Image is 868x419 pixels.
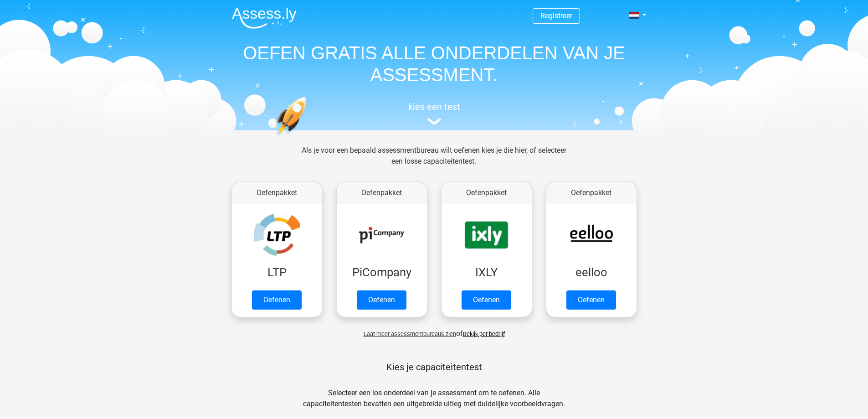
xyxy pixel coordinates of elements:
[427,118,441,125] img: assessment
[540,11,572,20] a: Registreer
[225,321,644,339] div: of
[252,290,302,310] a: Oefenen
[225,42,644,86] h1: OEFEN GRATIS ALLE ONDERDELEN VAN JE ASSESSMENT.
[225,101,644,112] h5: kies een test
[357,290,406,310] a: Oefenen
[275,97,342,179] img: oefenen
[240,362,629,372] h5: Kies je capaciteitentest
[364,331,456,337] span: Laat meer assessmentbureaus zien
[225,101,644,125] a: kies een test
[232,7,297,29] img: Assessly
[294,145,574,178] div: Als je voor een bepaald assessmentbureau wilt oefenen kies je die hier, of selecteer een losse ca...
[462,290,511,310] a: Oefenen
[463,331,505,337] a: Bekijk per bedrijf
[566,290,616,310] a: Oefenen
